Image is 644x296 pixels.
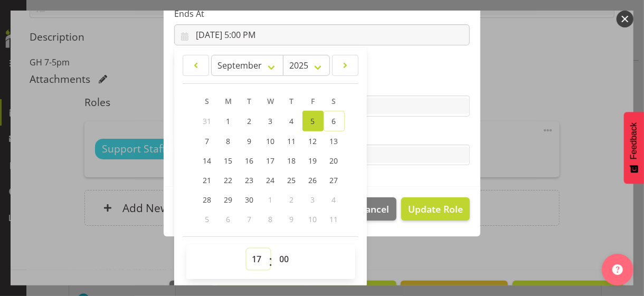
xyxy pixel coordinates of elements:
[267,175,275,185] span: 24
[239,190,260,209] a: 30
[226,214,231,224] span: 6
[332,116,336,126] span: 6
[260,170,281,190] a: 24
[330,214,338,224] span: 11
[324,151,345,170] a: 20
[267,156,275,166] span: 17
[174,7,470,20] label: Ends At
[224,156,233,166] span: 15
[302,111,324,131] a: 5
[197,131,218,151] a: 7
[324,111,345,131] a: 6
[309,214,317,224] span: 10
[290,96,294,106] span: T
[248,116,252,126] span: 2
[288,156,296,166] span: 18
[203,175,212,185] span: 21
[205,214,210,224] span: 5
[353,197,396,221] button: Cancel
[218,131,239,151] a: 8
[226,116,231,126] span: 1
[226,136,231,146] span: 8
[197,170,218,190] a: 21
[330,156,338,166] span: 20
[324,131,345,151] a: 13
[330,175,338,185] span: 27
[408,202,463,216] span: Update Role
[205,136,210,146] span: 7
[239,131,260,151] a: 9
[302,151,324,170] a: 19
[224,195,233,205] span: 29
[218,190,239,209] a: 29
[267,96,274,106] span: W
[239,170,260,190] a: 23
[248,96,252,106] span: T
[281,111,302,131] a: 4
[311,195,315,205] span: 3
[245,195,254,205] span: 30
[309,175,317,185] span: 26
[624,112,644,184] button: Feedback - Show survey
[197,151,218,170] a: 14
[225,96,232,106] span: M
[269,214,273,224] span: 8
[248,214,252,224] span: 7
[174,24,470,45] input: Click to select...
[290,214,294,224] span: 9
[245,175,254,185] span: 23
[267,136,275,146] span: 10
[245,156,254,166] span: 16
[260,131,281,151] a: 10
[281,170,302,190] a: 25
[218,151,239,170] a: 15
[290,116,294,126] span: 4
[260,151,281,170] a: 17
[311,96,315,106] span: F
[281,151,302,170] a: 18
[302,131,324,151] a: 12
[332,96,336,106] span: S
[269,116,273,126] span: 3
[281,131,302,151] a: 11
[269,249,272,275] span: :
[330,136,338,146] span: 13
[260,111,281,131] a: 3
[290,195,294,205] span: 2
[197,190,218,209] a: 28
[612,264,623,275] img: help-xxl-2.png
[203,116,212,126] span: 31
[205,96,210,106] span: S
[311,116,315,126] span: 5
[401,197,470,221] button: Update Role
[288,136,296,146] span: 11
[309,136,317,146] span: 12
[203,195,212,205] span: 28
[203,156,212,166] span: 14
[302,170,324,190] a: 26
[324,170,345,190] a: 27
[269,195,273,205] span: 1
[629,122,639,159] span: Feedback
[332,195,336,205] span: 4
[360,202,390,216] span: Cancel
[218,170,239,190] a: 22
[239,111,260,131] a: 2
[309,156,317,166] span: 19
[239,151,260,170] a: 16
[218,111,239,131] a: 1
[288,175,296,185] span: 25
[248,136,252,146] span: 9
[224,175,233,185] span: 22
